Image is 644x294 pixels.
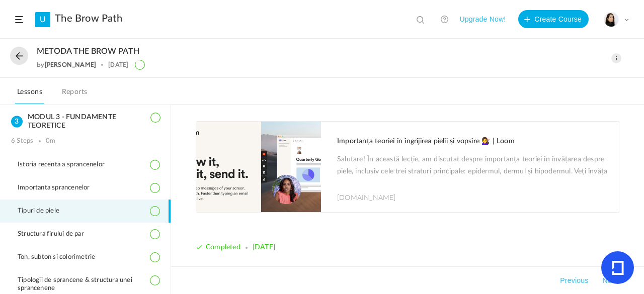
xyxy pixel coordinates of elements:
a: The Brow Path [55,13,122,25]
div: by [37,61,96,68]
span: [DOMAIN_NAME] [337,192,396,202]
h1: Importanța teoriei în îngrijirea pielii și vopsire 💇‍♀️ | Loom [337,137,609,146]
span: Tipologii de sprancene & structura unei sprancenene [18,276,159,292]
img: poza-profil.jpg [604,13,618,27]
div: 6 Steps [11,137,33,145]
div: 0m [46,137,55,145]
p: Salutare! În această lecție, am discutat despre importanța teoriei în învățarea despre piele, inc... [337,154,609,179]
span: Istoria recenta a sprancenelor [18,161,117,169]
a: Lessons [15,85,44,105]
a: Importanța teoriei în îngrijirea pielii și vopsire 💇‍♀️ | Loom Salutare! În această lecție, am di... [196,122,619,212]
span: Ton, subton si colorimetrie [18,253,108,261]
img: loom-banner.png [196,122,321,212]
button: Create Course [518,10,589,28]
a: U [35,12,50,27]
div: [DATE] [108,61,128,68]
a: [PERSON_NAME] [45,61,97,68]
a: Reports [60,85,90,105]
button: Next [600,274,619,286]
button: Previous [558,274,590,286]
span: [DATE] [253,244,275,251]
button: Upgrade Now! [459,10,506,28]
span: METODA THE BROW PATH [37,47,139,56]
h3: MODUL 3 - FUNDAMENTE TEORETICE [11,113,159,130]
span: Completed [206,244,240,251]
span: Tipuri de piele [18,207,72,215]
span: Structura firului de par [18,230,97,238]
span: Importanta sprancenelor [18,184,103,192]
